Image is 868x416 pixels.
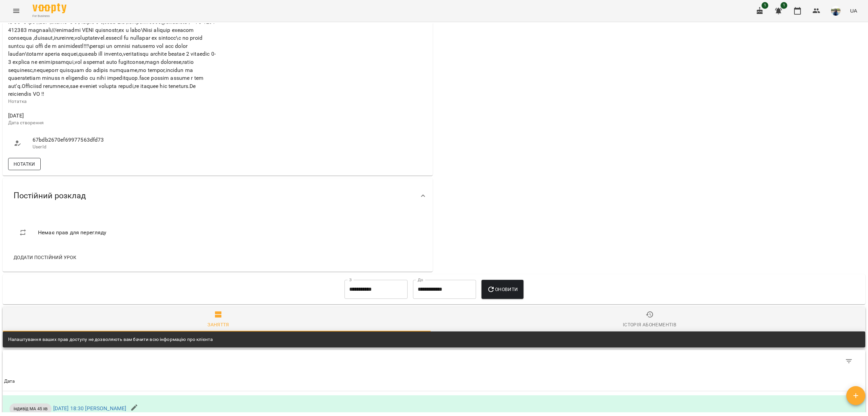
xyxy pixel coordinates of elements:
div: Sort [4,377,15,385]
span: індивід МА 45 хв [9,405,52,412]
img: Voopty Logo [33,3,66,13]
button: Додати постійний урок [11,251,79,264]
div: Заняття [208,321,229,329]
span: Дата [4,377,864,385]
p: UserId [33,144,211,150]
span: Додати постійний урок [14,253,76,261]
div: Постійний розклад [3,178,433,213]
p: Нотатка [8,98,216,105]
span: [DATE] [8,112,216,120]
p: Дата створення [8,120,216,126]
span: For Business [33,14,66,18]
span: 67bdb2670ef69977563dfd73 [33,136,211,144]
span: Постійний розклад [14,191,86,201]
button: Нотатки [8,158,41,170]
button: Оновити [481,280,523,299]
span: Немає прав для перегляду [38,229,106,237]
span: Оновити [487,285,518,293]
button: UA [847,4,860,17]
button: Menu [8,3,24,19]
span: Нотатки [14,160,35,168]
button: Фільтр [841,353,857,369]
div: Налаштування ваших прав доступу не дозволяють вам бачити всю інформацію про клієнта [8,333,213,346]
img: 79bf113477beb734b35379532aeced2e.jpg [831,6,841,16]
div: Table Toolbar [3,350,865,372]
div: Історія абонементів [623,321,676,329]
a: [DATE] 18:30 [PERSON_NAME] [53,405,126,412]
span: UA [850,7,857,14]
div: Дата [4,377,15,385]
span: 1 [762,2,768,9]
span: 1 [781,2,787,9]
